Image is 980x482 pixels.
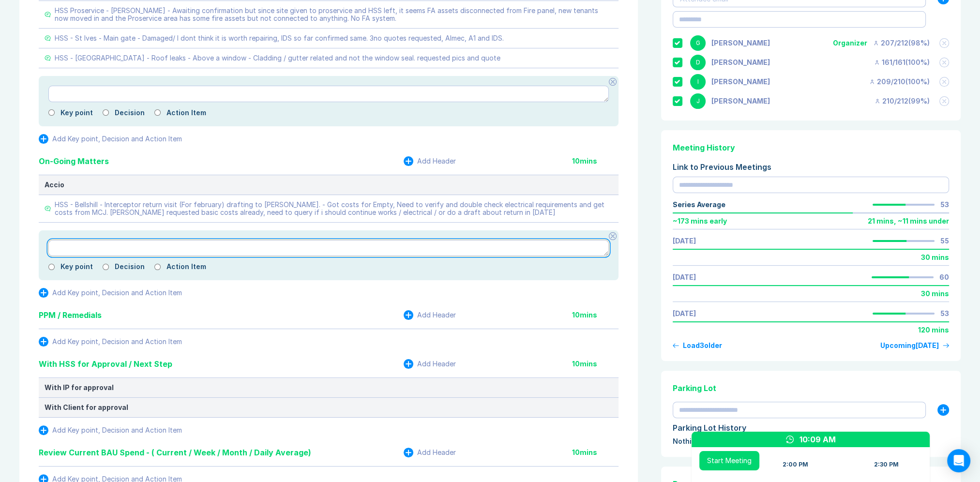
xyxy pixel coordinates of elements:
div: 209 / 210 ( 100 %) [869,78,930,86]
button: Add Key point, Decision and Action Item [39,134,182,144]
div: 207 / 212 ( 98 %) [873,39,930,47]
div: G [690,35,706,51]
label: Decision [115,263,145,271]
div: 120 mins [918,326,949,334]
button: Start Meeting [699,451,759,470]
div: Load 3 older [683,342,722,349]
label: Action Item [166,263,206,271]
div: HSS - Bellshill - Interceptor return visit (For february) drafting to [PERSON_NAME]. - Got costs ... [55,201,613,216]
div: D [690,55,706,70]
div: HSS Proservice - [PERSON_NAME] - Awaiting confirmation but since site given to proservice and HSS... [55,7,613,22]
div: Parking Lot [673,382,949,394]
div: Add Key point, Decision and Action Item [52,289,182,297]
a: Upcoming[DATE] [880,342,949,349]
button: Add Key point, Decision and Action Item [39,337,182,346]
div: 21 mins , ~ 11 mins under [868,217,949,225]
div: 10:09 AM [799,434,836,445]
div: David Hayter [711,59,770,66]
label: Action Item [166,109,206,117]
div: 10 mins [572,157,618,165]
div: 30 mins [921,254,949,261]
div: Add Key point, Decision and Action Item [52,338,182,346]
div: Add Header [417,311,456,319]
div: Organizer [833,39,867,47]
div: Meeting History [673,142,949,153]
a: [DATE] [673,273,696,281]
div: Add Key point, Decision and Action Item [52,135,182,143]
button: Add Key point, Decision and Action Item [39,288,182,298]
div: 53 [940,201,949,209]
div: Nothing To Show [673,437,949,445]
div: Gemma White [711,39,770,47]
div: Jonny Welbourn [711,97,770,105]
a: [DATE] [673,310,696,317]
div: ~ 173 mins early [673,217,727,225]
div: I [690,74,706,90]
div: Upcoming [DATE] [880,342,939,349]
label: Decision [115,109,145,117]
label: Key point [60,263,93,271]
div: On-Going Matters [39,155,109,167]
div: Parking Lot History [673,422,949,434]
div: Series Average [673,201,725,209]
div: HSS - St Ives - Main gate - Damaged/ I dont think it is worth repairing, IDS so far confirmed sam... [55,34,504,42]
div: 161 / 161 ( 100 %) [874,59,930,66]
div: Link to Previous Meetings [673,161,949,173]
label: Key point [60,109,93,117]
button: Add Header [404,359,456,369]
div: Open Intercom Messenger [947,449,970,472]
div: 60 [939,273,949,281]
div: Add Header [417,360,456,368]
div: With Client for approval [45,404,613,411]
div: 10 mins [572,360,618,368]
div: HSS - [GEOGRAPHIC_DATA] - Roof leaks - Above a window - Cladding / gutter related and not the win... [55,54,500,62]
a: [DATE] [673,237,696,245]
div: 53 [940,310,949,317]
div: Review Current BAU Spend - ( Current / Week / Month / Daily Average) [39,447,311,458]
div: Add Header [417,157,456,165]
div: J [690,93,706,109]
div: With IP for approval [45,384,613,392]
div: 2:30 PM [874,461,899,468]
div: 10 mins [572,449,618,456]
div: With HSS for Approval / Next Step [39,358,172,370]
div: Accio [45,181,613,189]
button: Add Header [404,156,456,166]
div: Add Header [417,449,456,456]
div: Add Key point, Decision and Action Item [52,426,182,434]
button: Add Header [404,310,456,320]
div: 2:00 PM [783,461,808,468]
div: 30 mins [921,290,949,298]
div: 210 / 212 ( 99 %) [874,97,930,105]
button: Add Header [404,448,456,457]
div: 55 [940,237,949,245]
div: Iain Parnell [711,78,770,86]
div: PPM / Remedials [39,309,102,321]
button: Load3older [673,342,722,349]
div: 10 mins [572,311,618,319]
button: Add Key point, Decision and Action Item [39,425,182,435]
